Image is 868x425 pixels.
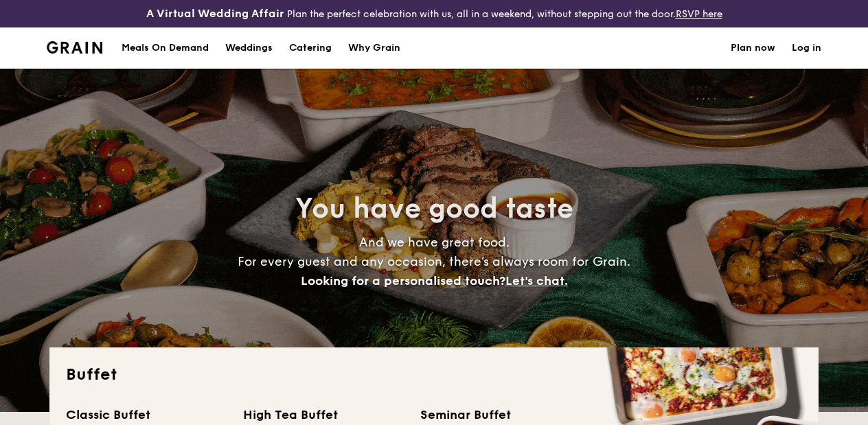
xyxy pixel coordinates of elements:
a: RSVP here [676,8,722,20]
h1: Catering [289,27,332,69]
a: Meals On Demand [113,27,217,69]
h4: A Virtual Wedding Affair [146,5,284,22]
span: You have good taste [295,192,573,225]
span: Let's chat. [505,273,568,288]
a: Log in [792,27,821,69]
div: Meals On Demand [122,27,209,69]
a: Weddings [217,27,281,69]
a: Logotype [47,41,102,54]
img: Grain [47,41,102,54]
div: Why Grain [348,27,400,69]
div: Weddings [225,27,273,69]
div: High Tea Buffet [243,405,404,424]
a: Why Grain [340,27,409,69]
h2: Buffet [66,364,802,386]
div: Plan the perfect celebration with us, all in a weekend, without stepping out the door. [145,5,724,22]
a: Catering [281,27,340,69]
div: Classic Buffet [66,405,227,424]
a: Plan now [731,27,775,69]
span: And we have great food. For every guest and any occasion, there’s always room for Grain. [238,235,630,288]
div: Seminar Buffet [420,405,581,424]
span: Looking for a personalised touch? [301,273,505,288]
